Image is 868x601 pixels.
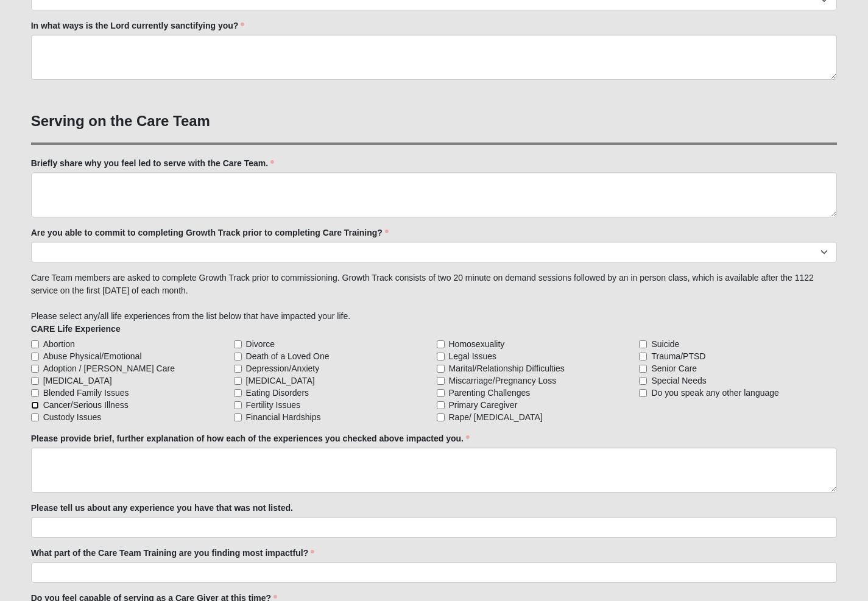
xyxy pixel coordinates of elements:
[449,338,505,350] span: Homosexuality
[651,387,778,399] span: Do you speak any other language
[31,547,315,559] label: What part of the Care Team Training are you finding most impactful?
[639,340,647,348] input: Suicide
[234,389,242,397] input: Eating Disorders
[246,350,330,362] span: Death of a Loved One
[437,413,445,421] input: Rape/ [MEDICAL_DATA]
[651,338,679,350] span: Suicide
[449,387,531,399] span: Parenting Challenges
[234,365,242,373] input: Depression/Anxiety
[234,377,242,385] input: [MEDICAL_DATA]
[246,411,321,423] span: Financial Hardships
[43,387,129,399] span: Blended Family Issues
[43,350,142,362] span: Abuse Physical/Emotional
[437,340,445,348] input: Homosexuality
[246,338,275,350] span: Divorce
[31,389,39,397] input: Blended Family Issues
[31,157,275,169] label: Briefly share why you feel led to serve with the Care Team.
[31,377,39,385] input: [MEDICAL_DATA]
[651,350,705,362] span: Trauma/PTSD
[43,399,129,411] span: Cancer/Serious Illness
[234,340,242,348] input: Divorce
[437,353,445,360] input: Legal Issues
[31,502,293,514] label: Please tell us about any experience you have that was not listed.
[31,323,121,335] label: CARE Life Experience
[31,19,245,32] label: In what ways is the Lord currently sanctifying you?
[437,365,445,373] input: Marital/Relationship Difficulties
[639,365,647,373] input: Senior Care
[234,353,242,360] input: Death of a Loved One
[449,399,518,411] span: Primary Caregiver
[43,411,102,423] span: Custody Issues
[639,389,647,397] input: Do you speak any other language
[31,401,39,409] input: Cancer/Serious Illness
[43,374,112,387] span: [MEDICAL_DATA]
[31,340,39,348] input: Abortion
[31,113,838,130] h3: Serving on the Care Team
[246,362,320,374] span: Depression/Anxiety
[43,338,75,350] span: Abortion
[31,227,389,239] label: Are you able to commit to completing Growth Track prior to completing Care Training?
[437,377,445,385] input: Miscarriage/Pregnancy Loss
[246,374,315,387] span: [MEDICAL_DATA]
[31,353,39,360] input: Abuse Physical/Emotional
[651,374,706,387] span: Special Needs
[31,413,39,421] input: Custody Issues
[449,362,565,374] span: Marital/Relationship Difficulties
[651,362,697,374] span: Senior Care
[449,350,497,362] span: Legal Issues
[449,411,543,423] span: Rape/ [MEDICAL_DATA]
[31,365,39,373] input: Adoption / [PERSON_NAME] Care
[246,387,309,399] span: Eating Disorders
[246,399,300,411] span: Fertility Issues
[31,432,470,445] label: Please provide brief, further explanation of how each of the experiences you checked above impact...
[234,401,242,409] input: Fertility Issues
[43,362,175,374] span: Adoption / [PERSON_NAME] Care
[449,374,557,387] span: Miscarriage/Pregnancy Loss
[437,389,445,397] input: Parenting Challenges
[639,353,647,360] input: Trauma/PTSD
[437,401,445,409] input: Primary Caregiver
[234,413,242,421] input: Financial Hardships
[639,377,647,385] input: Special Needs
